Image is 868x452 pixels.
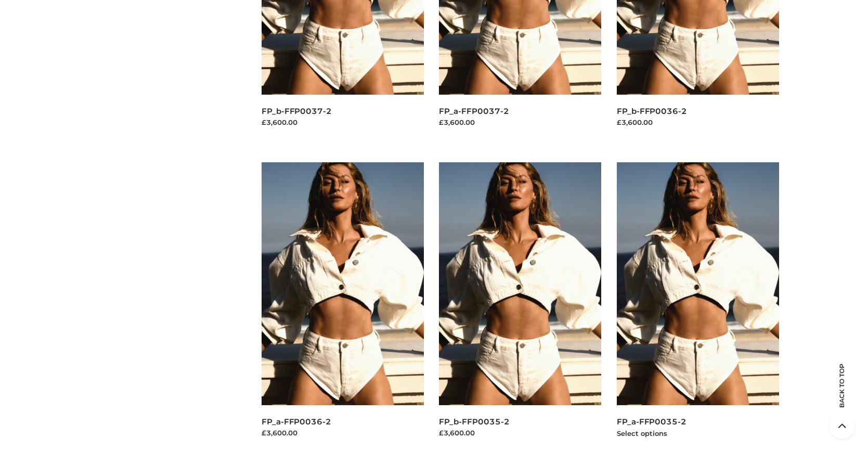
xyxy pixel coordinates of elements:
[617,117,779,127] div: £3,600.00
[829,382,855,408] span: Back to top
[617,106,687,116] a: FP_b-FFP0036-2
[262,117,424,127] div: £3,600.00
[262,106,332,116] a: FP_b-FFP0037-2
[439,106,509,116] a: FP_a-FFP0037-2
[439,117,601,127] div: £3,600.00
[439,417,509,427] a: FP_b-FFP0035-2
[617,429,667,437] a: Select options
[262,417,331,427] a: FP_a-FFP0036-2
[617,417,686,427] a: FP_a-FFP0035-2
[262,428,424,438] div: £3,600.00
[439,428,601,438] div: £3,600.00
